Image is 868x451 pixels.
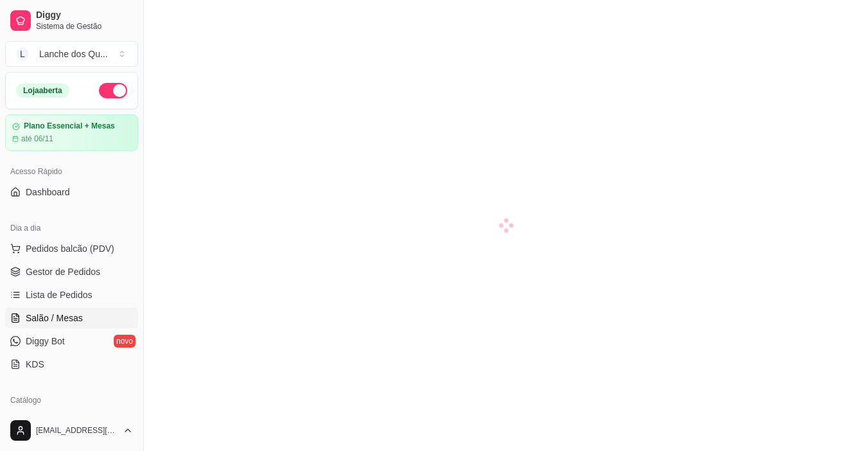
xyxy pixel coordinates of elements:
span: Pedidos balcão (PDV) [26,242,114,255]
a: KDS [5,354,138,375]
button: Pedidos balcão (PDV) [5,238,138,259]
div: Acesso Rápido [5,161,138,182]
span: KDS [26,358,44,371]
span: Salão / Mesas [26,312,83,324]
a: DiggySistema de Gestão [5,5,138,36]
span: Diggy [36,10,133,21]
button: Select a team [5,41,138,67]
a: Dashboard [5,182,138,202]
a: Diggy Botnovo [5,331,138,351]
article: até 06/11 [21,134,53,144]
span: L [16,48,29,60]
span: Diggy Bot [26,335,65,348]
span: Lista de Pedidos [26,288,93,301]
article: Plano Essencial + Mesas [24,121,115,131]
a: Lista de Pedidos [5,285,138,305]
div: Lanche dos Qu ... [39,48,108,60]
button: [EMAIL_ADDRESS][DOMAIN_NAME] [5,415,138,446]
span: Sistema de Gestão [36,21,133,31]
a: Gestor de Pedidos [5,261,138,282]
a: Plano Essencial + Mesasaté 06/11 [5,114,138,151]
span: Gestor de Pedidos [26,265,100,278]
a: Salão / Mesas [5,308,138,328]
div: Dia a dia [5,218,138,238]
span: Dashboard [26,186,70,199]
span: [EMAIL_ADDRESS][DOMAIN_NAME] [36,425,118,436]
div: Catálogo [5,390,138,411]
div: Loja aberta [16,84,69,98]
button: Alterar Status [99,83,127,98]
